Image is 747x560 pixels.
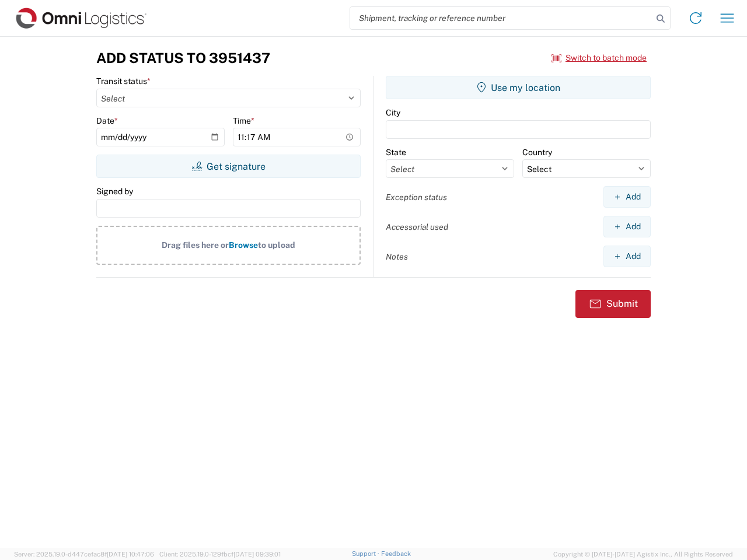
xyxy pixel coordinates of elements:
[229,240,258,250] span: Browse
[159,551,281,558] span: Client: 2025.19.0-129fbcf
[551,48,647,68] button: Switch to batch mode
[352,550,381,557] a: Support
[575,290,651,318] button: Submit
[553,549,733,559] span: Copyright © [DATE]-[DATE] Agistix Inc., All Rights Reserved
[96,186,133,197] label: Signed by
[96,76,151,86] label: Transit status
[522,147,552,157] label: Country
[386,251,408,262] label: Notes
[386,107,400,118] label: City
[381,550,411,557] a: Feedback
[96,50,270,66] h3: Add Status to 3951437
[96,116,118,126] label: Date
[386,147,406,157] label: State
[350,7,652,29] input: Shipment, tracking or reference number
[603,186,651,208] button: Add
[386,76,651,99] button: Use my location
[107,551,154,558] span: [DATE] 10:47:06
[233,551,281,558] span: [DATE] 09:39:01
[603,216,651,237] button: Add
[386,192,447,202] label: Exception status
[14,551,154,558] span: Server: 2025.19.0-d447cefac8f
[96,155,361,178] button: Get signature
[258,240,295,250] span: to upload
[603,246,651,267] button: Add
[386,222,448,232] label: Accessorial used
[162,240,229,250] span: Drag files here or
[233,116,254,126] label: Time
